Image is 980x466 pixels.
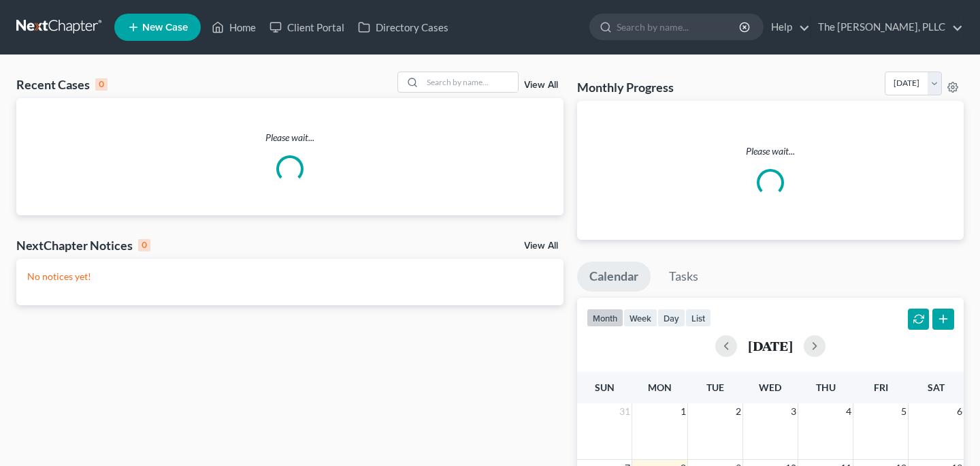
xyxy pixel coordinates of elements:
span: New Case [142,22,188,33]
a: Tasks [657,262,710,292]
span: Sat [928,382,945,393]
div: Recent Cases [16,76,108,93]
span: 4 [845,403,853,420]
div: 0 [138,239,150,251]
span: 6 [955,403,964,420]
span: Wed [759,382,781,393]
span: Fri [874,382,888,393]
button: month [587,309,623,327]
a: View All [524,80,558,90]
input: Search by name... [617,14,741,40]
h2: [DATE] [748,339,793,353]
button: list [685,309,711,327]
input: Search by name... [423,72,518,92]
span: 3 [789,403,798,420]
a: Help [764,15,810,40]
p: Please wait... [588,144,953,158]
span: Tue [706,382,724,393]
p: No notices yet! [27,270,553,283]
a: Directory Cases [351,15,455,40]
span: 31 [618,403,632,420]
button: day [657,309,685,327]
p: Please wait... [16,131,563,144]
a: Client Portal [263,15,351,40]
h3: Monthly Progress [577,79,674,95]
div: NextChapter Notices [16,237,150,253]
a: View All [524,241,558,251]
span: Sun [595,382,615,393]
a: Home [205,15,263,40]
div: 0 [95,78,108,91]
a: The [PERSON_NAME], PLLC [811,15,963,40]
a: Calendar [577,262,651,292]
span: 2 [734,403,742,420]
button: week [623,309,657,327]
span: Thu [816,382,836,393]
span: 5 [900,403,908,420]
span: 1 [679,403,687,420]
span: Mon [648,382,672,393]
